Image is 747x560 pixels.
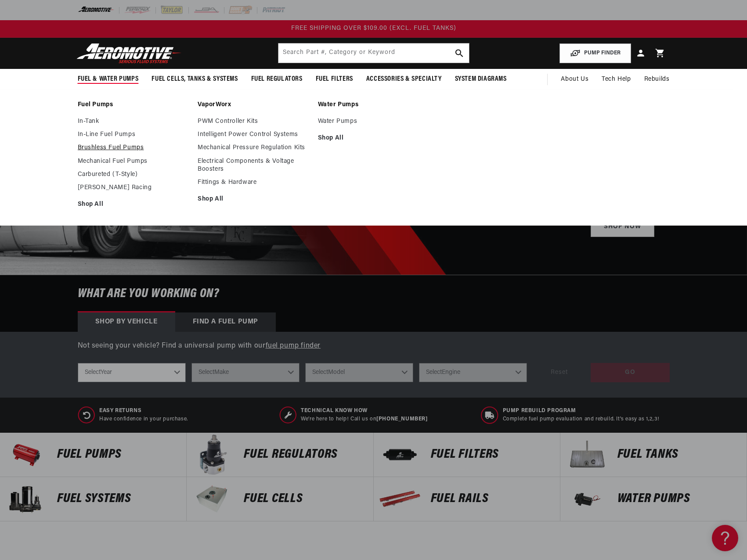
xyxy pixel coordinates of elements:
[638,69,676,90] summary: Rebuilds
[591,218,654,237] a: Shop Now
[78,312,175,332] div: Shop by vehicle
[309,69,360,90] summary: Fuel Filters
[198,158,309,173] a: Electrical Components & Voltage Boosters
[4,433,48,477] img: Fuel Pumps
[4,477,48,521] img: Fuel Systems
[245,69,309,90] summary: Fuel Regulators
[71,69,145,90] summary: Fuel & Water Pumps
[191,477,235,521] img: FUEL Cells
[559,43,631,63] button: PUMP FINDER
[175,312,276,332] div: Find a Fuel Pump
[301,407,427,415] span: Technical Know How
[301,416,427,423] p: We’re here to help! Call us on
[99,407,188,415] span: Easy Returns
[57,448,177,461] p: Fuel Pumps
[431,448,551,461] p: FUEL FILTERS
[565,477,609,521] img: Water Pumps
[565,433,609,477] img: Fuel Tanks
[78,118,189,126] a: In-Tank
[644,75,670,84] span: Rebuilds
[617,448,738,461] p: Fuel Tanks
[99,416,188,423] p: Have confidence in your purchase.
[78,131,189,139] a: In-Line Fuel Pumps
[198,131,309,139] a: Intelligent Power Control Systems
[554,69,595,90] a: About Us
[318,101,429,109] a: Water Pumps
[560,477,747,521] a: Water Pumps Water Pumps
[376,416,427,422] a: [PHONE_NUMBER]
[378,433,422,477] img: FUEL FILTERS
[198,144,309,152] a: Mechanical Pressure Regulation Kits
[56,275,692,312] h6: What are you working on?
[251,75,303,84] span: Fuel Regulators
[318,134,429,142] a: Shop All
[78,144,189,152] a: Brushless Fuel Pumps
[374,433,560,477] a: FUEL FILTERS FUEL FILTERS
[602,75,631,84] span: Tech Help
[187,433,373,477] a: FUEL REGULATORS FUEL REGULATORS
[448,69,513,90] summary: System Diagrams
[187,477,373,521] a: FUEL Cells FUEL Cells
[561,76,588,83] span: About Us
[78,184,189,192] a: [PERSON_NAME] Racing
[617,492,738,506] p: Water Pumps
[305,363,413,382] select: Model
[244,448,364,461] p: FUEL REGULATORS
[78,341,670,352] p: Not seeing your vehicle? Find a universal pump with our
[145,69,244,90] summary: Fuel Cells, Tanks & Systems
[198,118,309,126] a: PWM Controller Kits
[419,363,527,382] select: Engine
[78,171,189,179] a: Carbureted (T-Style)
[560,433,747,477] a: Fuel Tanks Fuel Tanks
[78,158,189,165] a: Mechanical Fuel Pumps
[74,43,184,64] img: Aeromotive
[360,69,448,90] summary: Accessories & Specialty
[78,75,139,84] span: Fuel & Water Pumps
[595,69,637,90] summary: Tech Help
[366,75,442,84] span: Accessories & Specialty
[198,195,309,203] a: Shop All
[318,118,429,126] a: Water Pumps
[378,477,422,521] img: FUEL Rails
[198,179,309,187] a: Fittings & Hardware
[244,492,364,506] p: FUEL Cells
[291,25,456,32] span: FREE SHIPPING OVER $109.00 (EXCL. FUEL TANKS)
[503,416,660,423] p: Complete fuel pump evaluation and rebuild. It's easy as 1,2,3!
[78,363,186,382] select: Year
[78,101,189,109] a: Fuel Pumps
[266,342,321,349] a: fuel pump finder
[316,75,353,84] span: Fuel Filters
[450,43,469,63] button: search button
[374,477,560,521] a: FUEL Rails FUEL Rails
[191,363,300,382] select: Make
[191,433,235,477] img: FUEL REGULATORS
[198,101,309,109] a: VaporWorx
[278,43,469,63] input: Search by Part Number, Category or Keyword
[152,75,238,84] span: Fuel Cells, Tanks & Systems
[455,75,507,84] span: System Diagrams
[431,492,551,506] p: FUEL Rails
[57,492,177,506] p: Fuel Systems
[78,201,189,208] a: Shop All
[503,407,660,415] span: Pump Rebuild program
